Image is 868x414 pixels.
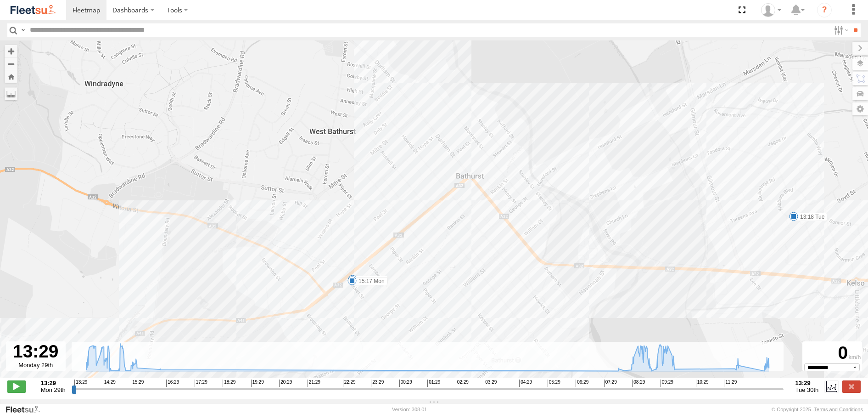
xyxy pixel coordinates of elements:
[5,405,47,414] a: Visit our Website
[758,3,784,17] div: Darren Small
[576,380,588,387] span: 06:29
[724,380,737,387] span: 11:29
[166,380,179,387] span: 16:29
[852,102,868,115] label: Map Settings
[795,386,819,393] span: Tue 30th Sep 2025
[343,380,356,387] span: 22:29
[131,380,144,387] span: 15:29
[41,386,66,393] span: Mon 29th Sep 2025
[371,380,384,387] span: 23:29
[842,380,861,392] label: Close
[456,380,469,387] span: 02:29
[195,380,207,387] span: 17:29
[5,57,17,70] button: Zoom out
[484,380,497,387] span: 03:29
[795,380,819,386] strong: 13:29
[41,380,66,386] strong: 13:29
[817,3,832,17] i: ?
[251,380,264,387] span: 19:29
[353,276,388,284] label: 15:14 Mon
[74,380,87,387] span: 13:29
[19,23,27,37] label: Search Query
[804,343,861,363] div: 0
[399,380,412,387] span: 00:29
[5,87,17,100] label: Measure
[352,277,387,285] label: 15:17 Mon
[548,380,560,387] span: 05:29
[427,380,440,387] span: 01:29
[308,380,320,387] span: 21:29
[519,380,532,387] span: 04:29
[661,380,673,387] span: 09:29
[794,213,827,221] label: 13:18 Tue
[830,23,850,37] label: Search Filter Options
[392,407,427,412] div: Version: 308.01
[696,380,709,387] span: 10:29
[772,407,863,412] div: © Copyright 2025 -
[7,380,26,392] label: Play/Stop
[223,380,235,387] span: 18:29
[814,407,863,412] a: Terms and Conditions
[5,45,17,57] button: Zoom in
[279,380,292,387] span: 20:29
[604,380,617,387] span: 07:29
[632,380,645,387] span: 08:29
[5,70,17,83] button: Zoom Home
[9,4,57,16] img: fleetsu-logo-horizontal.svg
[103,380,116,387] span: 14:29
